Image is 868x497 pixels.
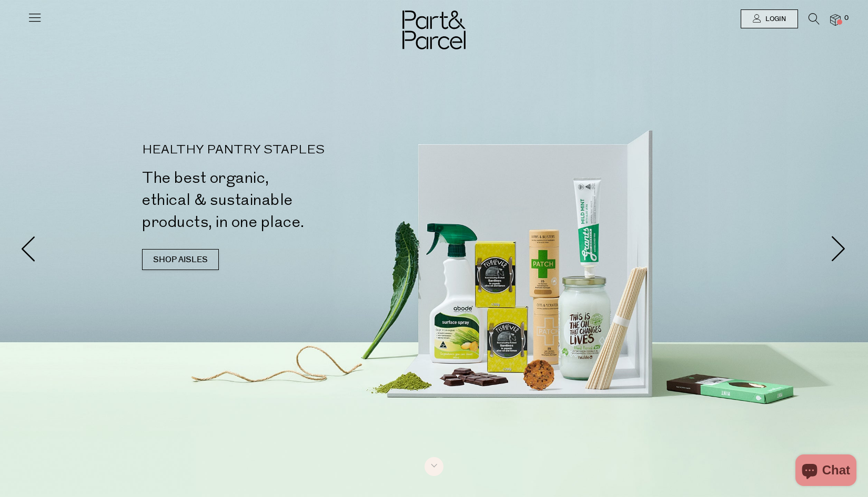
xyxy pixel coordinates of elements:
img: Part&Parcel [402,11,466,49]
a: Login [741,9,798,28]
p: HEALTHY PANTRY STAPLES [142,144,438,157]
a: 0 [830,14,841,25]
a: SHOP AISLES [142,249,219,270]
inbox-online-store-chat: Shopify online store chat [792,454,860,489]
span: Login [763,15,786,24]
h2: The best organic, ethical & sustainable products, in one place. [142,167,438,233]
span: 0 [842,14,851,23]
